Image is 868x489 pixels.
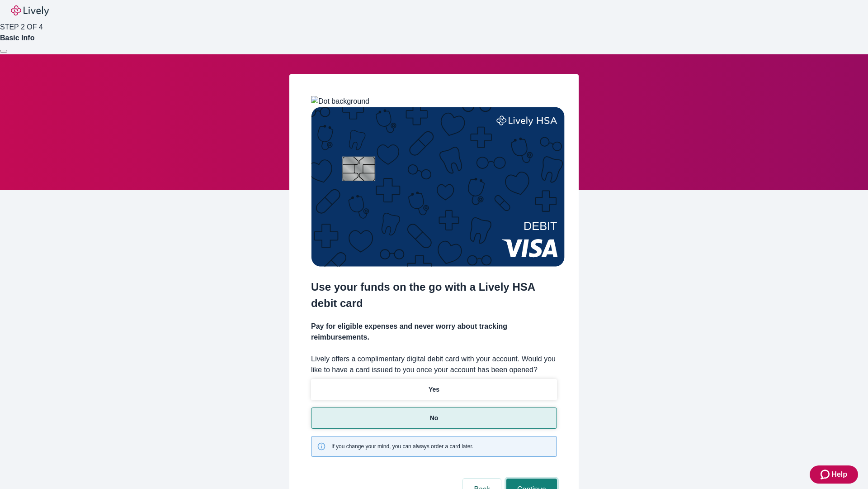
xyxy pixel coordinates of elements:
h4: Pay for eligible expenses and never worry about tracking reimbursements. [311,321,557,343]
img: Debit card [311,107,565,267]
p: Yes [429,385,439,394]
img: Dot background [311,96,369,107]
p: No [430,413,439,423]
img: Lively [11,5,49,16]
button: Zendesk support iconHelp [810,465,858,484]
button: No [311,407,557,429]
span: Help [831,469,847,480]
span: If you change your mind, you can always order a card later. [331,442,473,451]
svg: Zendesk support icon [821,469,831,480]
button: Yes [311,379,557,400]
label: Lively offers a complimentary digital debit card with your account. Would you like to have a card... [311,354,557,375]
h2: Use your funds on the go with a Lively HSA debit card [311,279,557,312]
